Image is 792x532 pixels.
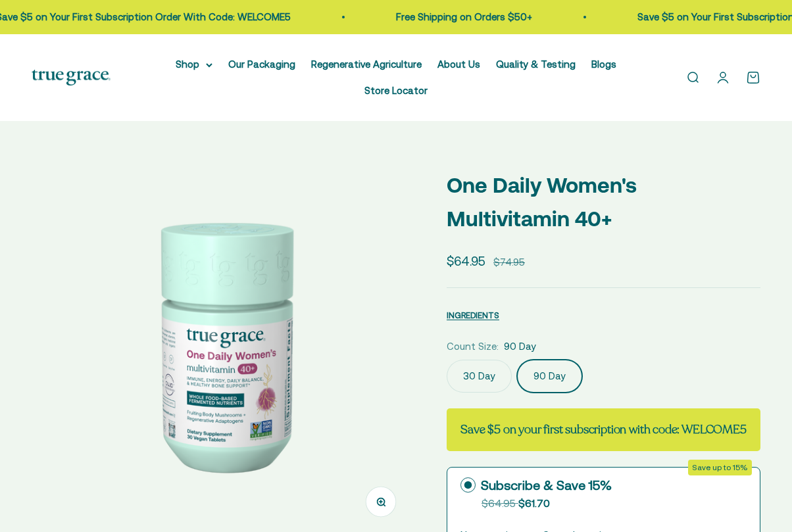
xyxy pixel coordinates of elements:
span: INGREDIENTS [447,310,499,320]
strong: Save $5 on your first subscription with code: WELCOME5 [460,422,746,437]
compare-at-price: $74.95 [493,254,525,270]
a: About Us [437,59,480,70]
p: One Daily Women's Multivitamin 40+ [447,168,760,235]
a: Our Packaging [228,59,295,70]
summary: Shop [176,57,212,72]
a: Quality & Testing [496,59,576,70]
sale-price: $64.95 [447,251,485,271]
span: 90 Day [504,339,536,354]
a: Store Locator [364,85,428,96]
legend: Count Size: [447,339,499,354]
a: Blogs [591,59,616,70]
a: Free Shipping on Orders $50+ [396,11,532,22]
button: INGREDIENTS [447,307,499,323]
a: Regenerative Agriculture [311,59,422,70]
